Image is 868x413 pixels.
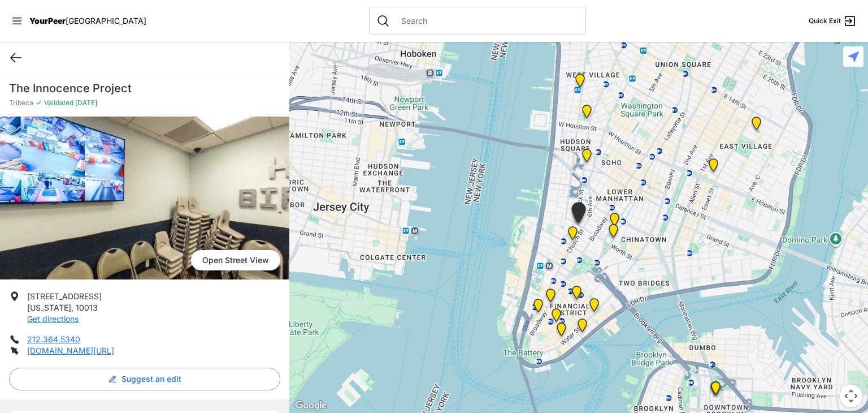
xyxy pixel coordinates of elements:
span: Validated [44,98,73,107]
span: Suggest an edit [121,373,181,385]
a: Get directions [27,314,79,324]
div: Main Location, SoHo, DYCD Youth Drop-in Center [580,149,594,167]
span: [US_STATE] [27,303,71,312]
a: [DOMAIN_NAME][URL] [27,346,114,355]
span: ✓ [36,98,42,107]
div: Manhattan [587,298,601,316]
button: Suggest an edit [9,368,280,390]
a: YourPeer[GEOGRAPHIC_DATA] [29,18,146,24]
h1: The Innocence Project [9,80,280,96]
div: Brooklyn Community Service Center [709,381,723,399]
span: [STREET_ADDRESS] [27,291,102,301]
div: Manhattan (No In-Person Services) [570,286,584,304]
span: Quick Exit [809,16,841,25]
div: Manhattan Civil Courthouse [607,213,622,231]
span: YourPeer [29,16,66,25]
input: Search [394,15,579,27]
a: Open this area in Google Maps (opens a new window) [292,398,329,413]
span: [GEOGRAPHIC_DATA] [66,16,146,25]
img: Google [292,398,329,413]
div: Manhattan/Headquarters [549,308,563,326]
span: Tribeca [9,98,33,107]
div: Brooklyn Community Service Center [708,381,722,399]
div: Art and Acceptance LGBTQIA2S+ Program [573,74,587,92]
span: [DATE] [73,98,97,107]
div: National Headquarters [575,319,589,337]
span: , [71,303,73,312]
button: Map camera controls [840,385,862,407]
a: Quick Exit [809,14,857,28]
div: University Community Social Services (UCSS) [706,158,721,177]
span: 10013 [76,303,98,312]
div: Manhattan [606,224,620,242]
span: Open Street View [191,250,280,270]
a: 212.364.5340 [27,334,80,344]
